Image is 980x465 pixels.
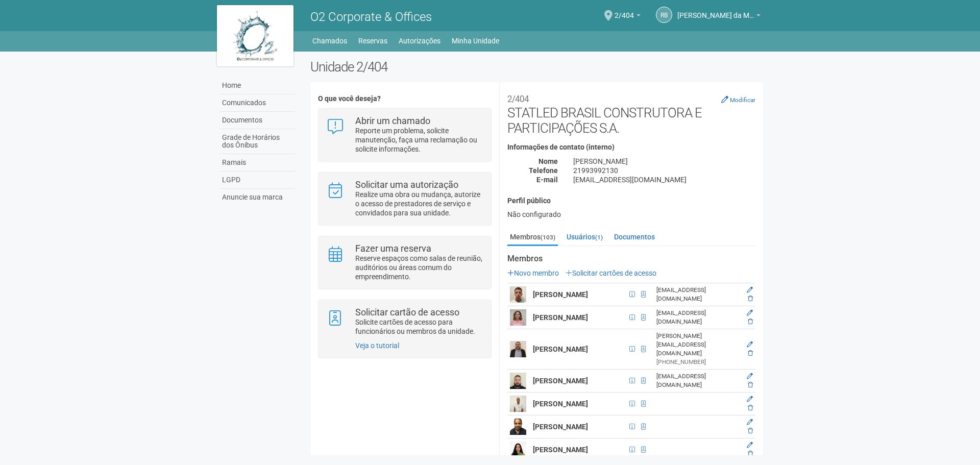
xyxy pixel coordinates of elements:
a: Usuários(1) [564,229,605,244]
a: Editar membro [747,373,753,380]
a: LGPD [219,172,295,189]
a: Excluir membro [748,318,753,325]
a: 2/404 [615,13,641,21]
a: Solicitar cartões de acesso [566,269,656,277]
span: O2 Corporate & Offices [310,10,432,24]
h4: O que você deseja? [318,95,491,103]
div: [PERSON_NAME][EMAIL_ADDRESS][DOMAIN_NAME] [656,332,739,358]
strong: [PERSON_NAME] [533,377,588,385]
a: Editar membro [747,286,753,293]
a: Veja o tutorial [355,341,399,350]
a: Excluir membro [748,404,753,411]
p: Realize uma obra ou mudança, autorize o acesso de prestadores de serviço e convidados para sua un... [355,190,483,217]
img: user.png [510,442,526,458]
strong: [PERSON_NAME] [533,400,588,408]
img: logo.jpg [217,5,293,66]
span: Raul Barrozo da Motta Junior [677,2,754,19]
div: [EMAIL_ADDRESS][DOMAIN_NAME] [656,372,739,389]
a: Excluir membro [748,295,753,302]
a: Ramais [219,154,295,172]
strong: Solicitar uma autorização [355,179,458,190]
a: Editar membro [747,419,753,426]
a: Excluir membro [748,450,753,457]
h4: Informações de contato (interno) [507,143,755,151]
strong: Nome [538,157,558,165]
p: Reporte um problema, solicite manutenção, faça uma reclamação ou solicite informações. [355,126,483,154]
div: [EMAIL_ADDRESS][DOMAIN_NAME] [656,286,739,303]
h2: Unidade 2/404 [310,59,763,75]
a: Modificar [721,95,755,104]
strong: [PERSON_NAME] [533,345,588,353]
a: Abrir um chamado Reporte um problema, solicite manutenção, faça uma reclamação ou solicite inform... [326,116,483,154]
strong: [PERSON_NAME] [533,290,588,299]
a: Editar membro [747,309,753,316]
span: 2/404 [615,2,634,19]
img: user.png [510,309,526,326]
a: Solicitar uma autorização Realize uma obra ou mudança, autorize o acesso de prestadores de serviç... [326,180,483,217]
div: 21993992130 [566,166,763,175]
strong: E-mail [536,176,558,184]
a: RB [656,7,672,23]
a: Excluir membro [748,350,753,357]
img: user.png [510,341,526,357]
a: Editar membro [747,341,753,348]
a: Editar membro [747,396,753,403]
strong: Telefone [529,166,558,175]
a: Editar membro [747,442,753,449]
a: Grade de Horários dos Ônibus [219,129,295,154]
img: user.png [510,373,526,389]
img: user.png [510,419,526,435]
small: (1) [595,234,603,241]
a: Autorizações [399,34,440,48]
strong: [PERSON_NAME] [533,446,588,454]
a: Minha Unidade [452,34,499,48]
a: Reservas [358,34,387,48]
strong: [PERSON_NAME] [533,423,588,431]
p: Solicite cartões de acesso para funcionários ou membros da unidade. [355,317,483,336]
a: Solicitar cartão de acesso Solicite cartões de acesso para funcionários ou membros da unidade. [326,308,483,336]
img: user.png [510,286,526,303]
a: Fazer uma reserva Reserve espaços como salas de reunião, auditórios ou áreas comum do empreendime... [326,244,483,281]
a: Membros(103) [507,229,558,246]
a: Excluir membro [748,381,753,388]
img: user.png [510,396,526,412]
strong: [PERSON_NAME] [533,313,588,322]
strong: Membros [507,254,755,263]
a: Anuncie sua marca [219,189,295,206]
div: [EMAIL_ADDRESS][DOMAIN_NAME] [656,309,739,326]
div: [EMAIL_ADDRESS][DOMAIN_NAME] [566,175,763,184]
a: Home [219,77,295,94]
div: [PERSON_NAME] [566,157,763,166]
a: Chamados [312,34,347,48]
strong: Solicitar cartão de acesso [355,307,459,317]
p: Reserve espaços como salas de reunião, auditórios ou áreas comum do empreendimento. [355,254,483,281]
h2: STATLED BRASIL CONSTRUTORA E PARTICIPAÇÕES S.A. [507,90,755,136]
a: Comunicados [219,94,295,112]
a: Novo membro [507,269,559,277]
strong: Abrir um chamado [355,115,430,126]
a: Documentos [219,112,295,129]
a: [PERSON_NAME] da Motta Junior [677,13,761,21]
small: 2/404 [507,94,529,104]
a: Documentos [611,229,657,244]
h4: Perfil público [507,197,755,205]
a: Excluir membro [748,427,753,434]
small: (103) [541,234,555,241]
div: [PHONE_NUMBER] [656,358,739,366]
div: Não configurado [507,210,755,219]
small: Modificar [730,96,755,104]
strong: Fazer uma reserva [355,243,431,254]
